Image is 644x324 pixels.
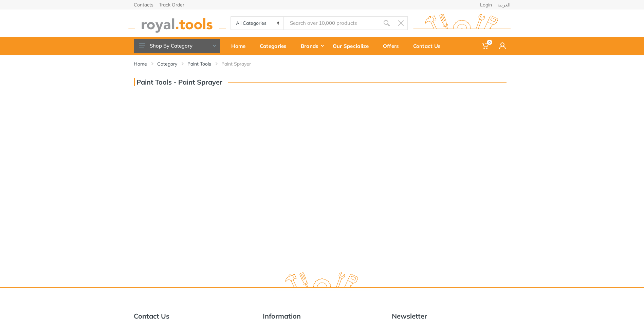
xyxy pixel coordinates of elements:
[231,17,284,30] select: Category
[392,312,511,320] h5: Newsletter
[480,2,492,7] a: Login
[413,14,511,33] img: royal.tools Logo
[378,37,408,55] a: Offers
[408,39,450,53] div: Contact Us
[487,40,492,45] span: 0
[134,60,511,67] nav: breadcrumb
[226,39,255,53] div: Home
[134,2,153,7] a: Contacts
[328,39,378,53] div: Our Specialize
[408,37,450,55] a: Contact Us
[134,78,222,86] h3: Paint Tools - Paint Sprayer
[157,60,177,67] a: Category
[226,37,255,55] a: Home
[134,39,220,53] button: Shop By Category
[477,37,494,55] a: 0
[263,312,382,320] h5: Information
[255,37,296,55] a: Categories
[255,39,296,53] div: Categories
[497,2,511,7] a: العربية
[378,39,408,53] div: Offers
[187,60,211,67] a: Paint Tools
[296,39,328,53] div: Brands
[134,312,253,320] h5: Contact Us
[128,14,226,33] img: royal.tools Logo
[134,60,147,67] a: Home
[284,16,379,30] input: Site search
[328,37,378,55] a: Our Specialize
[273,272,371,291] img: royal.tools Logo
[221,60,261,67] li: Paint Sprayer
[159,2,184,7] a: Track Order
